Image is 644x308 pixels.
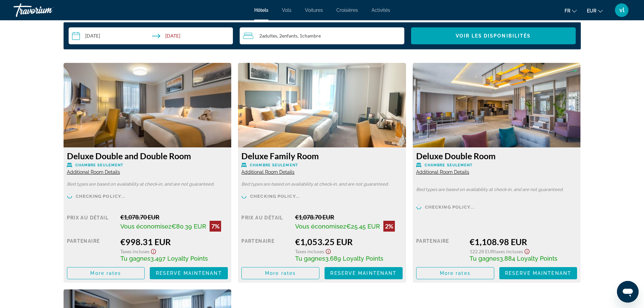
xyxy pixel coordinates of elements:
span: Taxes incluses [494,248,523,254]
button: Voir les disponibilités [411,27,576,44]
button: Show Taxes and Fees disclaimer [324,247,332,255]
div: Partenaire [416,237,465,262]
div: €1,078.70 EUR [295,213,403,221]
span: Vous économisez [120,223,171,230]
button: Travelers: 2 adults, 2 children [240,27,404,44]
p: Bed types are based on availability at check-in, and are not guaranteed. [67,182,228,187]
h3: Deluxe Double and Double Room [67,151,228,161]
span: Chambre [302,33,321,39]
button: More rates [416,267,494,279]
button: Reserve maintenant [325,267,403,279]
span: Checking policy... [425,205,475,209]
span: Tu gagnes [295,255,325,262]
span: Additional Room Details [416,169,469,175]
a: Voitures [305,7,323,13]
span: Voir les disponibilités [456,33,531,39]
a: Croisières [336,7,358,13]
img: 8121600a-edad-4447-bda0-f24ac63d9857.jpeg [413,63,581,147]
button: More rates [67,267,145,279]
div: €998.31 EUR [120,237,228,247]
span: Vous économisez [295,223,346,230]
div: €1,078.70 EUR [120,213,228,221]
span: 2 [259,33,277,39]
span: 3,884 Loyalty Points [500,255,557,262]
span: , 1 [297,33,321,39]
span: Checking policy... [250,194,300,198]
h3: Deluxe Family Room [241,151,403,161]
div: Prix au détail [241,213,290,232]
div: €1,053.25 EUR [295,237,403,247]
a: Travorium [14,1,81,19]
div: Partenaire [67,237,116,262]
span: €25.45 EUR [346,223,380,230]
a: Activités [372,7,390,13]
span: Taxes incluses [120,248,149,254]
img: c5588a1d-acc3-4c21-8e25-9ba37264ce00.jpeg [64,63,232,147]
span: Adultes [262,33,277,39]
span: Reserve maintenant [156,270,222,276]
span: Checking policy... [76,194,125,198]
span: More rates [90,270,121,276]
div: 7% [210,221,221,232]
button: More rates [241,267,319,279]
span: Chambre seulement [250,163,298,167]
span: , 2 [277,33,297,39]
span: 3,689 Loyalty Points [325,255,383,262]
p: Bed types are based on availability at check-in, and are not guaranteed. [241,182,403,187]
span: Additional Room Details [67,169,120,175]
button: Show Taxes and Fees disclaimer [149,247,158,255]
button: Reserve maintenant [150,267,228,279]
button: Change currency [587,6,603,16]
div: Prix au détail [67,213,116,232]
span: Chambre seulement [75,163,124,167]
span: Chambre seulement [425,163,473,167]
span: EUR [587,8,596,14]
span: More rates [265,270,296,276]
span: 122.28 EUR [470,248,494,254]
span: Reserve maintenant [330,270,397,276]
span: €80.39 EUR [171,223,206,230]
button: Reserve maintenant [499,267,577,279]
span: Additional Room Details [241,169,294,175]
iframe: Bouton de lancement de la fenêtre de messagerie [617,281,639,303]
img: 8b6aefe1-b5fd-4498-b68f-46fa223472ac.jpeg [238,63,406,147]
h3: Deluxe Double Room [416,151,577,161]
span: fr [565,8,570,14]
div: Partenaire [241,237,290,262]
button: User Menu [613,3,630,17]
div: €1,108.98 EUR [470,237,577,247]
span: Taxes incluses [295,248,324,254]
a: Hôtels [254,7,268,13]
button: Show Taxes and Fees disclaimer [523,247,531,255]
span: 3,497 Loyalty Points [150,255,208,262]
span: Enfants [282,33,297,39]
span: vl [619,7,624,14]
div: 2% [383,221,395,232]
button: Change language [565,6,577,16]
span: More rates [440,270,471,276]
div: Search widget [69,27,576,44]
button: Check-in date: Oct 26, 2025 Check-out date: Nov 2, 2025 [69,27,233,44]
span: Reserve maintenant [505,270,571,276]
p: Bed types are based on availability at check-in, and are not guaranteed. [416,187,577,192]
a: Vols [282,7,291,13]
span: Tu gagnes [120,255,150,262]
span: Tu gagnes [470,255,500,262]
